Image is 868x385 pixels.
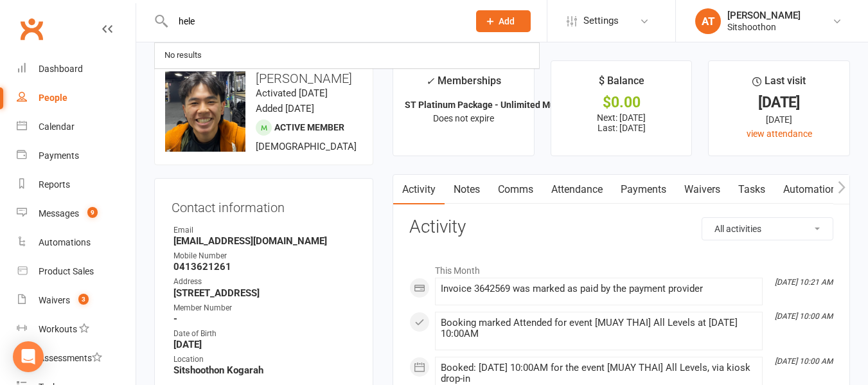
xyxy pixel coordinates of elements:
[15,13,48,45] a: Clubworx
[747,129,812,139] a: view attendance
[583,6,619,35] span: Settings
[563,96,680,109] div: $0.00
[173,224,356,237] div: Email
[165,71,245,152] img: image1736204434.png
[17,55,136,84] a: Dashboard
[393,175,445,204] a: Activity
[489,175,542,204] a: Comms
[39,64,83,74] div: Dashboard
[17,315,136,344] a: Workouts
[256,103,314,114] time: Added [DATE]
[173,235,356,247] strong: [EMAIL_ADDRESS][DOMAIN_NAME]
[675,175,729,204] a: Waivers
[173,302,356,314] div: Member Number
[17,141,136,170] a: Payments
[169,12,459,30] input: Search...
[274,122,344,132] span: Active member
[775,357,833,366] i: [DATE] 10:00 AM
[39,237,91,247] div: Automations
[173,339,356,350] strong: [DATE]
[17,112,136,141] a: Calendar
[256,141,357,152] span: [DEMOGRAPHIC_DATA]
[752,73,806,96] div: Last visit
[39,353,102,363] div: Assessments
[775,312,833,321] i: [DATE] 10:00 AM
[612,175,675,204] a: Payments
[39,179,70,190] div: Reports
[17,344,136,373] a: Assessments
[39,208,79,219] div: Messages
[499,16,515,26] span: Add
[78,294,89,305] span: 3
[409,217,833,237] h3: Activity
[256,87,328,99] time: Activated [DATE]
[173,364,356,376] strong: Sitshoothon Kogarah
[87,207,98,218] span: 9
[173,261,356,273] strong: 0413621261
[173,313,356,325] strong: -
[727,21,801,33] div: Sitshoothon
[17,286,136,315] a: Waivers 3
[17,84,136,112] a: People
[173,287,356,299] strong: [STREET_ADDRESS]
[695,8,721,34] div: AT
[441,363,757,384] div: Booked: [DATE] 10:00AM for the event [MUAY THAI] All Levels, via kiosk drop-in
[426,73,501,96] div: Memberships
[599,73,644,96] div: $ Balance
[39,121,75,132] div: Calendar
[39,266,94,276] div: Product Sales
[17,170,136,199] a: Reports
[441,318,757,339] div: Booking marked Attended for event [MUAY THAI] All Levels at [DATE] 10:00AM
[563,112,680,133] p: Next: [DATE] Last: [DATE]
[542,175,612,204] a: Attendance
[13,341,44,372] div: Open Intercom Messenger
[445,175,489,204] a: Notes
[774,175,851,204] a: Automations
[729,175,774,204] a: Tasks
[39,295,70,305] div: Waivers
[441,283,757,294] div: Invoice 3642569 was marked as paid by the payment provider
[409,257,833,278] li: This Month
[775,278,833,287] i: [DATE] 10:21 AM
[476,10,531,32] button: Add
[720,112,838,127] div: [DATE]
[173,354,356,366] div: Location
[173,276,356,288] div: Address
[173,328,356,340] div: Date of Birth
[720,96,838,109] div: [DATE]
[161,46,206,65] div: No results
[426,75,434,87] i: ✓
[727,10,801,21] div: [PERSON_NAME]
[433,113,494,123] span: Does not expire
[39,324,77,334] div: Workouts
[39,93,67,103] div: People
[17,228,136,257] a: Automations
[173,250,356,262] div: Mobile Number
[17,257,136,286] a: Product Sales
[17,199,136,228] a: Messages 9
[405,100,595,110] strong: ST Platinum Package - Unlimited Muay Thai ...
[165,71,362,85] h3: [PERSON_NAME]
[39,150,79,161] div: Payments
[172,195,356,215] h3: Contact information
